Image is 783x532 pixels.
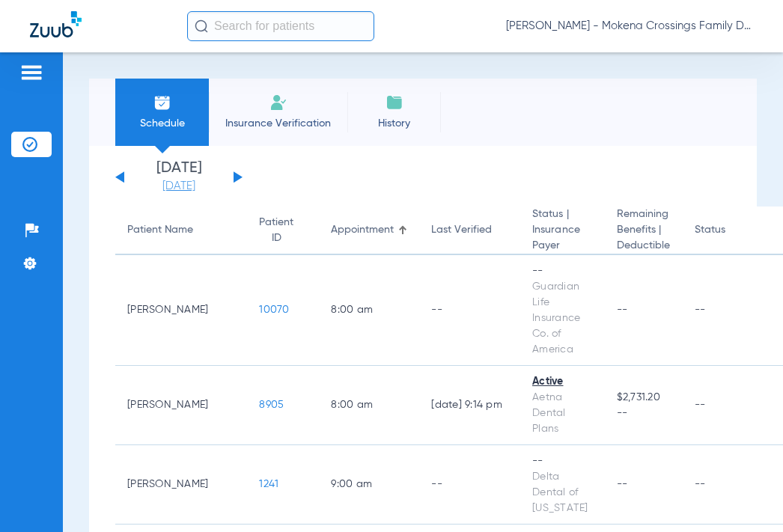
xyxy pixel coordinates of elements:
[359,116,430,131] span: History
[127,116,198,131] span: Schedule
[520,207,605,255] th: Status |
[386,94,403,111] img: History
[617,238,671,254] span: Deductible
[331,222,407,238] div: Appointment
[319,255,419,366] td: 8:00 AM
[269,94,287,111] img: Manual Insurance Verification
[195,19,208,33] img: Search Icon
[617,305,628,315] span: --
[431,222,492,238] div: Last Verified
[617,406,671,421] span: --
[259,400,284,410] span: 8905
[532,453,593,469] div: --
[506,19,753,34] span: [PERSON_NAME] - Mokena Crossings Family Dental
[259,479,278,489] span: 1241
[30,11,82,37] img: Zuub Logo
[115,366,247,445] td: [PERSON_NAME]
[419,255,520,366] td: --
[115,255,247,366] td: [PERSON_NAME]
[419,445,520,525] td: --
[220,116,336,131] span: Insurance Verification
[259,215,307,246] div: Patient ID
[605,207,683,255] th: Remaining Benefits |
[127,222,235,238] div: Patient Name
[532,469,593,516] div: Delta Dental of [US_STATE]
[532,222,593,254] span: Insurance Payer
[259,215,293,246] div: Patient ID
[19,64,43,82] img: hamburger-icon
[617,479,628,489] span: --
[259,305,289,315] span: 10070
[319,445,419,525] td: 9:00 AM
[532,263,593,279] div: --
[431,222,508,238] div: Last Verified
[319,366,419,445] td: 8:00 AM
[187,11,374,41] input: Search for patients
[331,222,394,238] div: Appointment
[134,179,224,194] a: [DATE]
[532,374,593,390] div: Active
[617,390,671,406] span: $2,731.20
[419,366,520,445] td: [DATE] 9:14 PM
[127,222,193,238] div: Patient Name
[532,390,593,437] div: Aetna Dental Plans
[115,445,247,525] td: [PERSON_NAME]
[134,161,224,194] li: [DATE]
[532,279,593,358] div: Guardian Life Insurance Co. of America
[153,94,171,111] img: Schedule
